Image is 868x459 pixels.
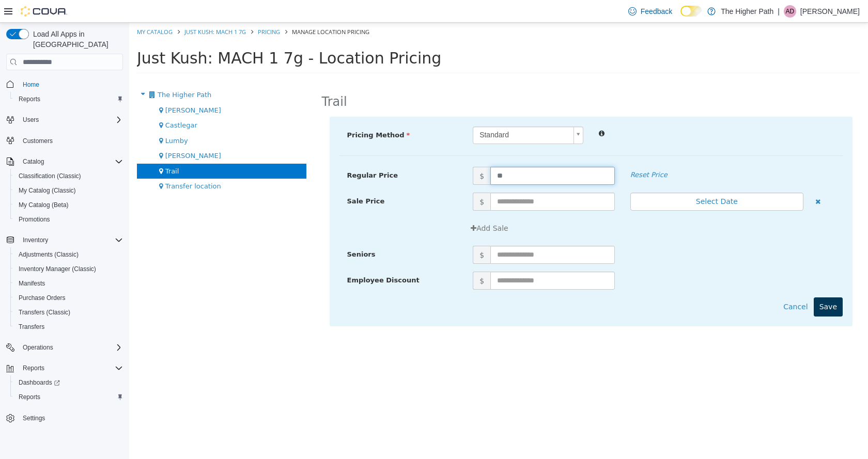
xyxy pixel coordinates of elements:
a: Transfers (Classic) [14,306,74,319]
a: Just Kush: MACH 1 7g [55,5,117,13]
a: Dashboards [14,376,64,389]
span: Lumby [36,114,59,122]
span: Inventory Manager (Classic) [19,265,96,273]
a: My Catalog (Classic) [14,184,80,197]
span: Users [23,116,39,124]
span: [PERSON_NAME] [36,129,92,137]
span: Classification (Classic) [19,172,81,180]
span: $ [344,223,361,241]
button: Transfers [10,320,127,334]
span: Dashboards [14,376,123,389]
h2: Trail [193,71,218,87]
span: My Catalog (Classic) [14,184,123,197]
a: Classification (Classic) [14,170,85,182]
span: Adjustments (Classic) [14,248,123,261]
span: Home [19,77,123,90]
span: $ [344,170,361,188]
a: My Catalog (Beta) [14,199,73,211]
span: My Catalog (Beta) [19,201,69,209]
button: Select Date [501,170,674,188]
span: Employee Discount [218,254,290,261]
button: Cancel [648,275,684,294]
a: Reports [14,391,44,403]
span: Pricing Method [218,108,281,116]
button: Manifests [10,276,127,291]
span: Promotions [19,215,50,224]
button: Promotions [10,212,127,227]
span: Catalog [23,157,44,166]
span: Load All Apps in [GEOGRAPHIC_DATA] [29,29,123,50]
p: The Higher Path [721,5,773,18]
a: Customers [19,135,57,147]
button: My Catalog (Classic) [10,183,127,198]
span: Seniors [218,228,246,235]
span: Sale Price [218,175,256,182]
button: Settings [2,410,127,425]
div: Austin Delaye [784,5,796,18]
a: Inventory Manager (Classic) [14,263,100,275]
span: The Higher Path [28,68,82,76]
span: Transfers [14,321,123,333]
span: Customers [19,134,123,147]
span: $ [344,144,361,162]
button: Users [2,113,127,127]
img: Cova [21,6,67,17]
input: Dark Mode [680,6,702,17]
button: Home [2,76,127,91]
button: Inventory [2,233,127,247]
a: Feedback [624,1,676,22]
button: Adjustments (Classic) [10,247,127,262]
span: Inventory Manager (Classic) [14,263,123,275]
span: Home [23,81,39,89]
span: Users [19,114,123,126]
em: Reset Price [501,148,538,156]
span: Customers [23,137,53,145]
span: Feedback [641,6,672,17]
a: Promotions [14,213,54,226]
span: Inventory [19,234,123,246]
a: Settings [19,412,49,424]
a: My Catalog [8,5,43,13]
button: Reports [2,361,127,375]
a: Adjustments (Classic) [14,248,83,261]
span: Promotions [14,213,123,226]
span: Standard [344,104,440,121]
span: $ [344,249,361,267]
a: Pricing [129,5,151,13]
span: Catalog [19,155,123,168]
a: Home [19,78,43,91]
a: Standard [344,104,454,121]
nav: Complex example [6,72,123,452]
span: Reports [14,93,123,105]
a: Manifests [14,277,49,290]
button: Reports [10,390,127,404]
button: Classification (Classic) [10,169,127,183]
button: Catalog [19,155,48,168]
button: Reports [19,362,49,374]
button: Catalog [2,154,127,169]
p: | [778,5,780,18]
span: Regular Price [218,149,269,156]
span: Reports [19,95,40,103]
span: Transfers (Classic) [19,308,70,316]
span: Trail [36,145,50,152]
span: AD [786,5,795,18]
span: Operations [23,343,53,352]
span: Transfer location [36,160,92,167]
button: Operations [2,340,127,355]
span: [PERSON_NAME] [36,84,92,91]
button: Purchase Orders [10,291,127,305]
span: Manifests [14,277,123,290]
button: Operations [19,341,57,354]
a: Transfers [14,321,49,333]
button: Transfers (Classic) [10,305,127,320]
span: Purchase Orders [19,294,66,302]
span: Dashboards [19,378,60,387]
span: Manifests [19,279,45,288]
span: Reports [19,393,40,401]
span: Transfers (Classic) [14,306,123,319]
a: Dashboards [10,375,127,390]
button: Inventory [19,234,52,246]
span: Reports [23,364,44,372]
